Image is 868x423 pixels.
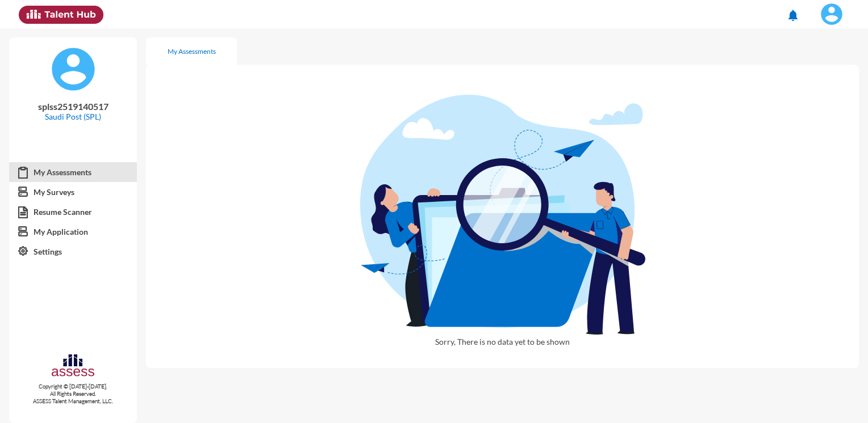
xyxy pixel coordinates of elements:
p: splss2519140517 [18,101,128,112]
p: Saudi Post (SPL) [18,112,128,121]
mat-icon: notifications [786,9,800,22]
img: default%20profile%20image.svg [51,46,96,92]
a: Resume Scanner [9,202,137,222]
p: Sorry, There is no data yet to be shown [360,337,645,356]
div: My Assessments [168,47,216,56]
a: My Assessments [9,162,137,183]
a: My Surveys [9,182,137,202]
a: My Application [9,222,137,242]
p: Copyright © [DATE]-[DATE]. All Rights Reserved. ASSESS Talent Management, LLC. [9,383,137,405]
img: assesscompany-logo.png [51,353,95,380]
a: Settings [9,242,137,262]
